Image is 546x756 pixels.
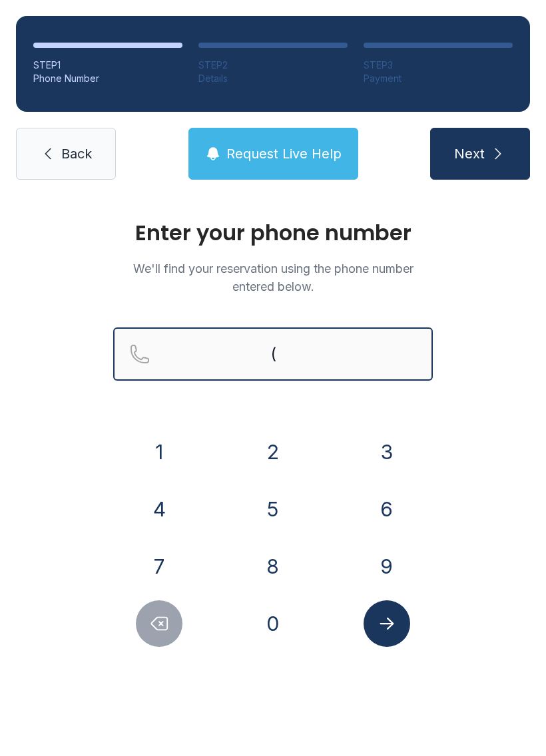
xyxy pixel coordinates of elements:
button: 9 [364,543,410,590]
button: 6 [364,486,410,532]
button: 1 [136,429,182,475]
div: Phone Number [33,72,182,85]
h1: Enter your phone number [113,222,433,244]
div: Payment [364,72,513,85]
button: 7 [136,543,182,590]
span: Request Live Help [226,144,342,163]
span: Back [61,144,92,163]
button: Submit lookup form [364,600,410,647]
button: Delete number [136,600,182,647]
div: STEP 3 [364,59,513,72]
div: STEP 1 [33,59,182,72]
div: STEP 2 [198,59,348,72]
button: 3 [364,429,410,475]
p: We'll find your reservation using the phone number entered below. [113,260,433,295]
input: Reservation phone number [113,327,433,381]
button: 4 [136,486,182,532]
button: 2 [250,429,296,475]
button: 8 [250,543,296,590]
span: Next [454,144,485,163]
button: 5 [250,486,296,532]
div: Details [198,72,348,85]
button: 0 [250,600,296,647]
